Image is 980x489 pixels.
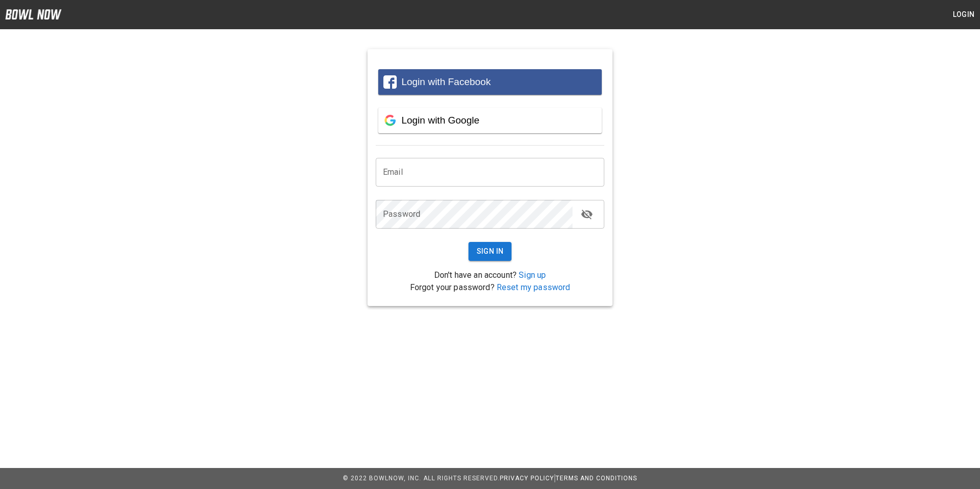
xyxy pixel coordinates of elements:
a: Terms and Conditions [556,475,637,482]
span: © 2022 BowlNow, Inc. All Rights Reserved. [343,475,500,482]
span: Login with Facebook [401,76,491,87]
p: Don't have an account? [376,269,604,281]
button: Login with Google [378,108,602,133]
a: Reset my password [497,282,570,292]
button: Login with Facebook [378,69,602,95]
a: Sign up [519,270,546,280]
span: Login with Google [401,115,479,126]
button: Login [947,5,980,24]
button: toggle password visibility [577,204,597,225]
button: Sign In [468,242,512,261]
p: Forgot your password? [376,281,604,294]
img: logo [5,9,62,19]
a: Privacy Policy [500,475,554,482]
